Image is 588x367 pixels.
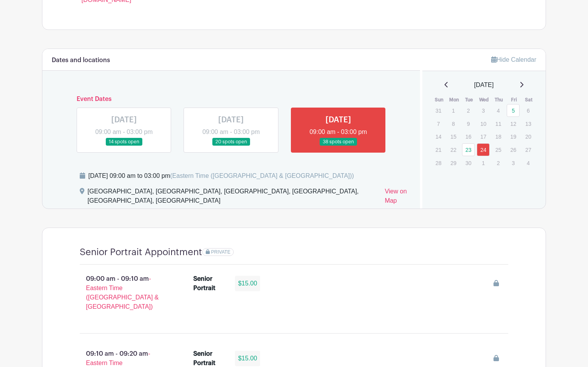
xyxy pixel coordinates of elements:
[86,275,159,310] span: - Eastern Time ([GEOGRAPHIC_DATA] & [GEOGRAPHIC_DATA])
[507,144,520,156] p: 26
[492,118,505,130] p: 11
[477,130,490,143] p: 17
[385,187,410,209] a: View on Map
[521,96,537,104] th: Sat
[507,157,520,169] p: 3
[211,249,231,255] span: PRIVATE
[170,172,354,179] span: (Eastern Time ([GEOGRAPHIC_DATA] & [GEOGRAPHIC_DATA]))
[462,96,477,104] th: Tue
[492,96,507,104] th: Thu
[522,104,535,117] p: 6
[432,157,445,169] p: 28
[477,104,490,117] p: 3
[462,157,475,169] p: 30
[522,130,535,143] p: 20
[507,130,520,143] p: 19
[235,276,260,291] div: $15.00
[70,96,392,103] h6: Event Dates
[432,96,447,104] th: Sun
[506,96,521,104] th: Fri
[492,157,505,169] p: 2
[507,104,520,117] a: 5
[492,144,505,156] p: 25
[462,104,475,117] p: 2
[462,130,475,143] p: 16
[447,130,460,143] p: 15
[67,271,181,315] p: 09:00 am - 09:10 am
[193,274,226,293] div: Senior Portrait
[447,104,460,117] p: 1
[477,143,490,156] a: 24
[432,118,445,130] p: 7
[87,187,378,209] div: [GEOGRAPHIC_DATA], [GEOGRAPHIC_DATA], [GEOGRAPHIC_DATA], [GEOGRAPHIC_DATA], [GEOGRAPHIC_DATA], [G...
[491,56,536,63] a: Hide Calendar
[474,80,493,90] span: [DATE]
[235,351,260,366] div: $15.00
[447,144,460,156] p: 22
[522,144,535,156] p: 27
[52,57,110,64] h6: Dates and locations
[477,157,490,169] p: 1
[88,171,354,181] div: [DATE] 09:00 am to 03:00 pm
[492,130,505,143] p: 18
[476,96,492,104] th: Wed
[447,118,460,130] p: 8
[522,118,535,130] p: 13
[462,143,475,156] a: 23
[492,104,505,117] p: 4
[80,247,202,258] h4: Senior Portrait Appointment
[507,118,520,130] p: 12
[447,157,460,169] p: 29
[432,104,445,117] p: 31
[522,157,535,169] p: 4
[446,96,462,104] th: Mon
[462,118,475,130] p: 9
[432,130,445,143] p: 14
[477,118,490,130] p: 10
[432,144,445,156] p: 21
